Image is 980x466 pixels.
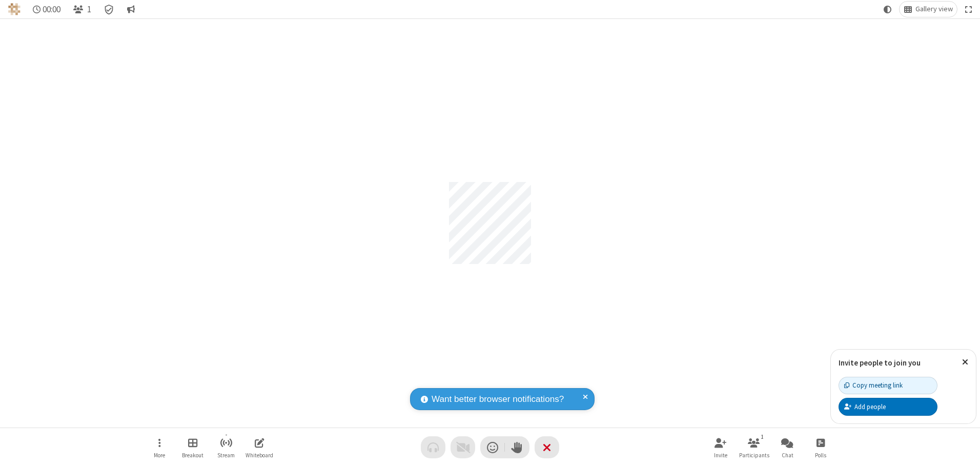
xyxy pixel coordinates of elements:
[69,2,95,17] button: Open participant list
[480,436,505,458] button: Send a reaction
[815,452,826,458] span: Polls
[432,393,564,406] span: Want better browser notifications?
[87,5,91,14] span: 1
[915,5,953,13] span: Gallery view
[177,433,208,462] button: Manage Breakout Rooms
[451,436,475,458] button: Video
[772,433,803,462] button: Open chat
[714,452,727,458] span: Invite
[144,433,175,462] button: Open menu
[211,433,241,462] button: Start streaming
[535,436,559,458] button: End or leave meeting
[839,377,937,394] button: Copy meeting link
[43,5,60,14] span: 00:00
[880,2,896,17] button: Using system theme
[844,380,903,390] div: Copy meeting link
[122,2,139,17] button: Conversation
[8,3,21,15] img: QA Selenium DO NOT DELETE OR CHANGE
[782,452,793,458] span: Chat
[244,433,275,462] button: Open shared whiteboard
[839,398,937,415] button: Add people
[839,358,921,368] label: Invite people to join you
[182,452,203,458] span: Breakout
[217,452,235,458] span: Stream
[739,433,769,462] button: Open participant list
[705,433,736,462] button: Invite participants (Alt+I)
[739,452,769,458] span: Participants
[421,436,445,458] button: Audio problem - check your Internet connection or call by phone
[29,2,65,17] div: Timer
[900,2,957,17] button: Change layout
[954,350,976,375] button: Close popover
[805,433,836,462] button: Open poll
[154,452,165,458] span: More
[758,432,767,441] div: 1
[505,436,529,458] button: Raise hand
[246,452,273,458] span: Whiteboard
[99,2,119,17] div: Meeting details Encryption enabled
[961,2,976,17] button: Fullscreen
